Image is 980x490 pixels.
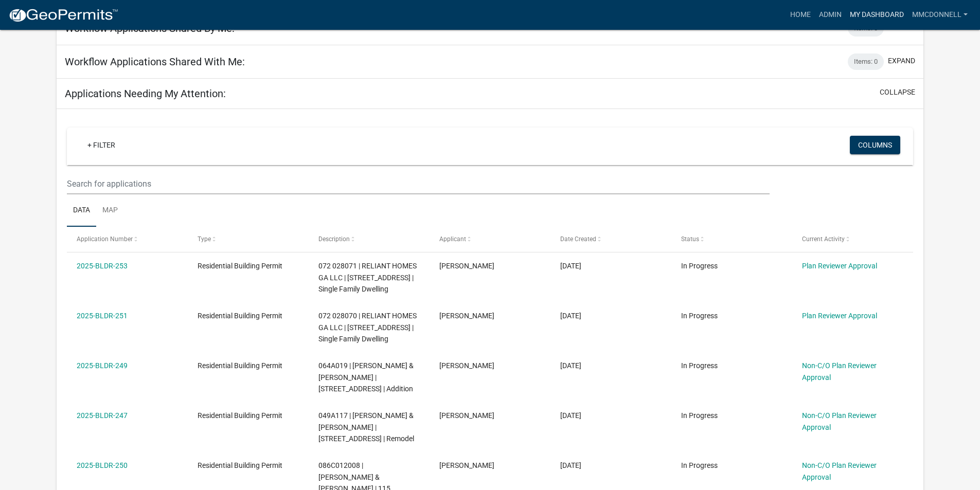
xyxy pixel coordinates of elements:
span: Residential Building Permit [198,461,282,469]
h5: Applications Needing My Attention: [65,87,226,100]
a: 2025-BLDR-249 [77,361,128,370]
span: 072 028070 | RELIANT HOMES GA LLC | 136 HARMONY FARMS ORCHARD | Single Family Dwelling [318,312,417,343]
button: expand [888,22,915,33]
a: Plan Reviewer Approval [802,262,877,270]
button: expand [888,56,915,66]
span: In Progress [681,361,718,370]
span: 072 028071 | RELIANT HOMES GA LLC | 134 HARMONY FARMS ORCHARD | Single Family Dwelling [318,262,417,294]
span: In Progress [681,262,718,270]
span: 08/17/2025 [560,461,581,469]
a: Non-C/O Plan Reviewer Approval [802,411,877,431]
a: Non-C/O Plan Reviewer Approval [802,461,877,481]
span: Melinda Landrum [439,312,494,320]
span: Status [681,235,699,243]
datatable-header-cell: Status [671,227,792,251]
a: 2025-BLDR-251 [77,312,128,320]
span: Application Number [77,235,133,243]
a: Non-C/O Plan Reviewer Approval [802,361,877,382]
a: Home [786,5,815,25]
a: 2025-BLDR-253 [77,262,128,270]
span: Description [318,235,350,243]
a: 2025-BLDR-250 [77,461,128,469]
span: Residential Building Permit [198,411,282,420]
datatable-header-cell: Type [188,227,309,251]
span: 049A117 | HARRIS ROBERT & FELICIA SMITH | 291 LOBLOLLY DR | Remodel [318,411,414,443]
span: 08/19/2025 [560,411,581,420]
datatable-header-cell: Description [309,227,430,251]
datatable-header-cell: Current Activity [792,227,913,251]
span: Residential Building Permit [198,262,282,270]
span: 08/25/2025 [560,262,581,270]
span: In Progress [681,461,718,469]
a: Map [96,194,124,227]
datatable-header-cell: Application Number [67,227,188,251]
span: Stephen Kitchen [439,461,494,469]
a: mmcdonnell [908,5,972,25]
span: Current Activity [802,235,845,243]
input: Search for applications [67,173,769,194]
span: In Progress [681,411,718,420]
span: 08/20/2025 [560,361,581,370]
span: Residential Building Permit [198,361,282,370]
a: Plan Reviewer Approval [802,312,877,320]
span: Date Created [560,235,596,243]
span: Melinda Landrum [439,262,494,270]
span: 08/22/2025 [560,312,581,320]
a: 2025-BLDR-247 [77,411,128,420]
span: Robert Harris [439,411,494,420]
span: Residential Building Permit [198,312,282,320]
a: Data [67,194,96,227]
datatable-header-cell: Applicant [430,227,550,251]
a: + Filter [79,136,123,154]
button: Columns [850,136,900,154]
div: Items: 0 [848,53,884,70]
datatable-header-cell: Date Created [550,227,671,251]
span: 064A019 | JEWERS JOHN & LISA | 119 REIDS RD | Addition [318,361,414,393]
span: In Progress [681,312,718,320]
h5: Workflow Applications Shared With Me: [65,56,245,68]
a: My Dashboard [846,5,908,25]
a: Admin [815,5,846,25]
span: Type [198,235,211,243]
span: Greg Gober [439,361,494,370]
span: Applicant [439,235,466,243]
button: collapse [880,87,915,98]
